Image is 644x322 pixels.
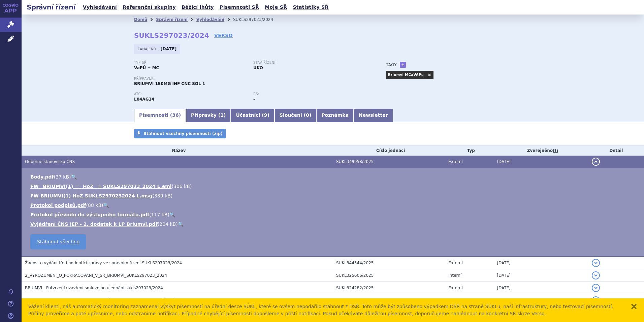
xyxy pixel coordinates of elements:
th: Zveřejněno [493,145,588,156]
li: ( ) [30,173,637,180]
li: ( ) [30,183,637,190]
span: 88 kB [88,203,101,208]
li: ( ) [30,202,637,209]
a: Stáhnout všechny písemnosti (zip) [134,129,226,138]
a: Účastníci (9) [231,109,274,122]
a: Referenční skupiny [121,3,178,12]
a: + [400,62,406,68]
span: Interní [448,273,461,278]
p: Přípravek: [134,77,373,81]
span: 37 kB [56,174,69,180]
span: 0 [306,112,309,118]
a: Protokol převodu do výstupního formátu.pdf [30,212,149,217]
a: Správní řízení [156,17,188,22]
li: ( ) [30,211,637,218]
a: Protokol podpisů.pdf [30,203,86,208]
button: detail [592,271,600,279]
li: ( ) [30,192,637,199]
span: BRIUMVI 150MG INF CNC SOL 1 [134,81,205,86]
abbr: (?) [553,149,558,153]
span: 36 [172,112,179,118]
td: SUKL324282/2025 [333,282,445,294]
a: FW_ BRIUMVI(1) =_ HoZ _= SUKLS297023_2024 L.eml [30,184,172,189]
td: SUKL325264/2025 [333,294,445,307]
a: Vyhledávání [81,3,119,12]
td: [DATE] [493,156,588,168]
span: Odborné stanovisko ČNS [25,159,75,164]
p: Typ SŘ: [134,61,247,65]
span: Zahájeno: [137,46,159,52]
span: 306 kB [173,184,190,189]
strong: UBLITUXIMAB [134,97,154,102]
td: [DATE] [493,294,588,307]
p: RS: [253,92,366,96]
td: [DATE] [493,269,588,282]
td: [DATE] [493,257,588,269]
th: Číslo jednací [333,145,445,156]
button: zavřít [631,303,637,310]
span: Stáhnout všechny písemnosti (zip) [143,131,223,136]
h3: Tagy [386,61,397,69]
a: Vyjádření ČNS JEP - 2. dodatek k LP Briumvi.pdf [30,221,158,227]
td: SUKL344544/2025 [333,257,445,269]
a: Moje SŘ [263,3,289,12]
a: Poznámka [316,109,354,122]
p: Stav řízení: [253,61,366,65]
span: 389 kB [154,193,171,198]
th: Detail [588,145,644,156]
a: Písemnosti SŘ [218,3,261,12]
a: Domů [134,17,147,22]
li: SUKLS297023/2024 [233,15,282,25]
span: 9 [264,112,267,118]
p: ATC: [134,92,247,96]
th: Typ [445,145,493,156]
span: BRIUMVI - Potvrzení uzavření smluvního ujednání sukls297023/2024 [25,286,163,290]
a: Stáhnout všechno [30,234,86,249]
td: [DATE] [493,282,588,294]
span: 204 kB [159,221,176,227]
a: Newsletter [354,109,393,122]
a: 🔍 [169,212,175,217]
strong: - [253,97,255,102]
span: 2_VYROZUMĚNÍ_O_POKRAČOVÁNÍ_V_SŘ_BRIUMVI_SUKLS297023_2024 [25,273,167,278]
a: Briumvi MCaVAPu [386,71,425,79]
td: SUKL325606/2025 [333,269,445,282]
a: Statistiky SŘ [291,3,330,12]
strong: [DATE] [161,47,177,51]
span: Externí [448,286,462,290]
strong: UKO [253,65,263,70]
th: Název [22,145,333,156]
a: Přípravky (1) [186,109,231,122]
a: Body.pdf [30,174,54,180]
a: 🔍 [71,174,77,180]
button: detail [592,296,600,304]
a: 🔍 [103,203,109,208]
a: Běžící lhůty [180,3,216,12]
a: Vyhledávání [196,17,224,22]
button: detail [592,259,600,267]
button: detail [592,284,600,292]
td: SUKL349958/2025 [333,156,445,168]
span: Žádost o vydání třetí hodnotící zprávy ve správním řízení SUKLS297023/2024 [25,261,182,265]
li: ( ) [30,221,637,227]
a: Písemnosti (36) [134,109,186,122]
a: Sloučení (0) [275,109,316,122]
span: Externí [448,261,462,265]
a: VERSO [214,32,233,39]
div: Vážení klienti, náš automatický monitoring zaznamenal výskyt písemností na úřední desce SÚKL, kte... [28,303,624,317]
span: 117 kB [151,212,168,217]
span: 1 [220,112,224,118]
a: FW BRIUMVI(1) HoZ SUKLS2970232024 L.msg [30,193,152,198]
h2: Správní řízení [22,2,81,12]
strong: SUKLS297023/2024 [134,31,209,39]
a: 🔍 [178,221,184,227]
span: Externí [448,159,462,164]
button: detail [592,158,600,166]
strong: VaPÚ + MC [134,65,159,70]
